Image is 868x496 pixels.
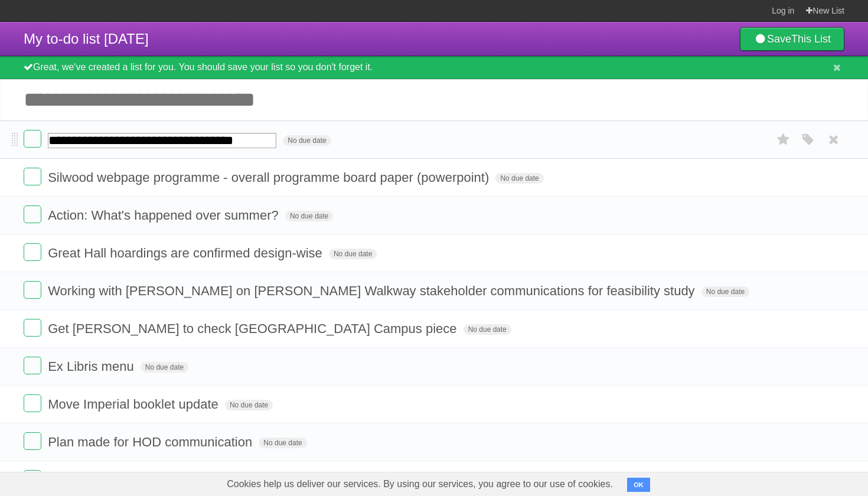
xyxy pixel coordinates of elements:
label: Done [24,205,41,223]
span: Ex Libris menu [48,359,137,374]
label: Done [24,394,41,412]
label: Done [24,281,41,299]
span: Silwood webpage programme - overall programme board paper (powerpoint) [48,170,492,185]
span: No due date [464,324,511,335]
span: My to-do list [DATE] [24,31,149,47]
label: Done [24,130,41,148]
span: No due date [141,362,188,373]
label: Done [24,470,41,488]
label: Star task [772,130,795,149]
label: Done [24,357,41,374]
span: No due date [701,286,749,297]
span: No due date [329,249,377,259]
span: No due date [285,211,333,221]
label: Done [24,243,41,261]
button: OK [627,478,650,492]
span: Working with [PERSON_NAME] on [PERSON_NAME] Walkway stakeholder communications for feasibility study [48,283,698,298]
span: No due date [259,438,306,448]
span: No due date [283,135,331,146]
a: SaveThis List [740,27,844,51]
span: No due date [225,400,273,410]
b: This List [791,33,831,45]
span: Move Imperial booklet update [48,397,221,412]
label: Done [24,319,41,337]
label: Done [24,432,41,450]
span: Great Hall hoardings are confirmed design-wise [48,246,325,260]
span: Cookies help us deliver our services. By using our services, you agree to our use of cookies. [215,472,625,496]
span: Action: What's happened over summer? [48,208,282,223]
span: Plan made for HOD communication [48,435,255,449]
span: Get [PERSON_NAME] to check [GEOGRAPHIC_DATA] Campus piece [48,321,459,336]
span: No due date [495,173,543,184]
label: Done [24,168,41,185]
